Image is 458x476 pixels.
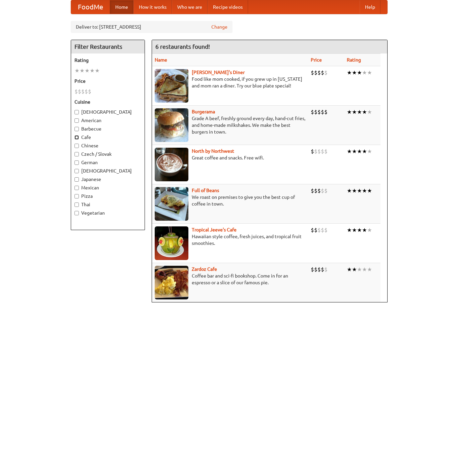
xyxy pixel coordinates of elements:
[155,226,188,260] img: jeeves.jpg
[362,69,367,76] li: ★
[367,187,372,194] li: ★
[347,57,361,63] a: Rating
[71,40,145,53] h4: Filter Restaurants
[74,142,141,149] label: Chinese
[311,69,314,76] li: $
[362,187,367,194] li: ★
[314,266,317,273] li: $
[74,117,141,124] label: American
[311,187,314,194] li: $
[74,186,79,190] input: Mexican
[155,76,305,89] p: Food like mom cooked, if you grew up in [US_STATE] and mom ran a diner. Try our blue plate special!
[74,193,141,199] label: Pizza
[321,69,324,76] li: $
[74,169,79,173] input: [DEMOGRAPHIC_DATA]
[74,211,79,215] input: Vegetarian
[317,148,321,155] li: $
[352,148,357,155] li: ★
[74,152,79,156] input: Czech / Slovak
[321,148,324,155] li: $
[192,109,215,114] a: Burgerama
[311,57,322,63] a: Price
[155,187,188,221] img: beans.jpg
[74,210,141,216] label: Vegetarian
[352,187,357,194] li: ★
[155,43,210,50] ng-pluralize: 6 restaurants found!
[74,177,79,182] input: Japanese
[321,266,324,273] li: $
[74,135,79,140] input: Cafe
[95,67,100,74] li: ★
[71,0,110,14] a: FoodMe
[362,266,367,273] li: ★
[155,233,305,247] p: Hawaiian style coffee, fresh juices, and tropical fruit smoothies.
[357,187,362,194] li: ★
[192,148,234,154] a: North by Northwest
[90,67,95,74] li: ★
[74,203,79,207] input: Thai
[211,24,227,30] a: Change
[74,109,141,115] label: [DEMOGRAPHIC_DATA]
[85,88,88,95] li: $
[357,266,362,273] li: ★
[347,226,352,234] li: ★
[314,69,317,76] li: $
[192,266,217,272] a: Zardoz Cafe
[352,69,357,76] li: ★
[314,148,317,155] li: $
[192,227,237,232] a: Tropical Jeeve's Cafe
[74,176,141,183] label: Japanese
[81,88,85,95] li: $
[317,69,321,76] li: $
[324,69,328,76] li: $
[311,266,314,273] li: $
[314,108,317,116] li: $
[155,272,305,286] p: Coffee bar and sci-fi bookshop. Come in for an espresso or a slice of our famous pie.
[347,148,352,155] li: ★
[314,226,317,234] li: $
[88,88,91,95] li: $
[85,67,90,74] li: ★
[347,69,352,76] li: ★
[155,57,167,63] a: Name
[367,69,372,76] li: ★
[74,78,141,84] h5: Price
[362,226,367,234] li: ★
[155,108,188,142] img: burgerama.jpg
[155,194,305,207] p: We roast on premises to give you the best cup of coffee in town.
[74,184,141,191] label: Mexican
[74,118,79,123] input: American
[208,0,248,14] a: Recipe videos
[347,108,352,116] li: ★
[362,148,367,155] li: ★
[314,187,317,194] li: $
[317,187,321,194] li: $
[74,160,79,165] input: German
[74,125,141,132] label: Barbecue
[352,226,357,234] li: ★
[324,148,328,155] li: $
[74,127,79,131] input: Barbecue
[352,108,357,116] li: ★
[311,226,314,234] li: $
[362,108,367,116] li: ★
[311,148,314,155] li: $
[74,194,79,198] input: Pizza
[155,115,305,135] p: Grade A beef, freshly ground every day, hand-cut fries, and home-made milkshakes. We make the bes...
[324,187,328,194] li: $
[192,70,245,75] a: [PERSON_NAME]'s Diner
[74,134,141,141] label: Cafe
[317,266,321,273] li: $
[192,188,219,193] a: Full of Beans
[357,108,362,116] li: ★
[133,0,172,14] a: How it works
[78,88,81,95] li: $
[324,266,328,273] li: $
[321,226,324,234] li: $
[347,187,352,194] li: ★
